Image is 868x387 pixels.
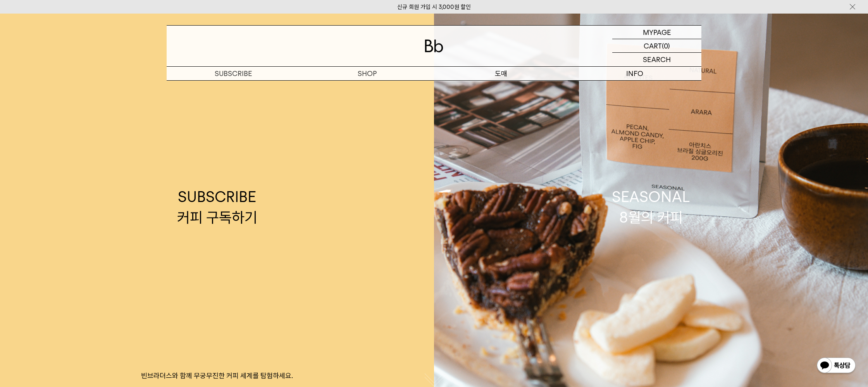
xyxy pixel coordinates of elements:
[643,26,671,39] p: MYPAGE
[434,67,568,80] p: 도매
[434,81,568,94] a: 도매 서비스
[167,67,300,80] a: SUBSCRIBE
[397,3,471,10] a: 신규 회원 가입 시 3,000원 할인
[177,187,257,228] div: SUBSCRIBE 커피 구독하기
[568,67,701,80] p: INFO
[662,39,670,52] p: (0)
[425,40,443,52] img: 로고
[644,39,662,52] p: CART
[643,53,671,66] p: SEARCH
[816,357,856,375] img: 카카오톡 채널 1:1 채팅 버튼
[612,39,701,53] a: CART (0)
[612,187,690,228] div: SEASONAL 8월의 커피
[300,67,434,80] a: SHOP
[612,26,701,39] a: MYPAGE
